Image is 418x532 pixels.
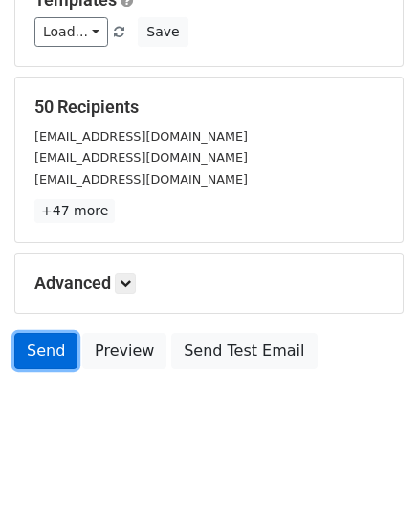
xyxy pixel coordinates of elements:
[34,172,248,187] small: [EMAIL_ADDRESS][DOMAIN_NAME]
[171,333,317,369] a: Send Test Email
[82,333,166,369] a: Preview
[34,199,115,223] a: +47 more
[138,17,187,47] button: Save
[34,129,248,144] small: [EMAIL_ADDRESS][DOMAIN_NAME]
[34,150,248,165] small: [EMAIL_ADDRESS][DOMAIN_NAME]
[34,273,384,294] h5: Advanced
[14,333,77,369] a: Send
[34,17,108,47] a: Load...
[34,97,384,118] h5: 50 Recipients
